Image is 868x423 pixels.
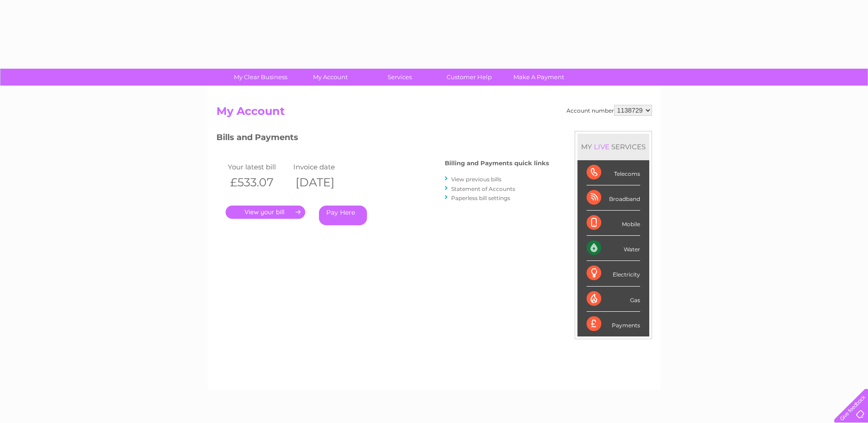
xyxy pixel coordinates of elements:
[445,160,549,167] h4: Billing and Payments quick links
[431,69,507,86] a: Customer Help
[451,176,501,183] a: View previous bills
[291,173,357,192] th: [DATE]
[451,195,510,201] a: Paperless bill settings
[216,105,652,122] h2: My Account
[226,161,291,173] td: Your latest bill
[319,206,367,225] a: Pay Here
[587,236,640,261] div: Water
[226,173,291,192] th: £533.07
[451,185,515,192] a: Statement of Accounts
[587,312,640,336] div: Payments
[587,160,640,185] div: Telecoms
[501,69,577,86] a: Make A Payment
[291,161,357,173] td: Invoice date
[566,105,652,116] div: Account number
[587,261,640,286] div: Electricity
[587,185,640,211] div: Broadband
[216,131,549,147] h3: Bills and Payments
[362,69,437,86] a: Services
[587,211,640,236] div: Mobile
[592,142,611,151] div: LIVE
[587,287,640,312] div: Gas
[292,69,368,86] a: My Account
[223,69,298,86] a: My Clear Business
[577,134,649,160] div: MY SERVICES
[226,206,305,219] a: .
